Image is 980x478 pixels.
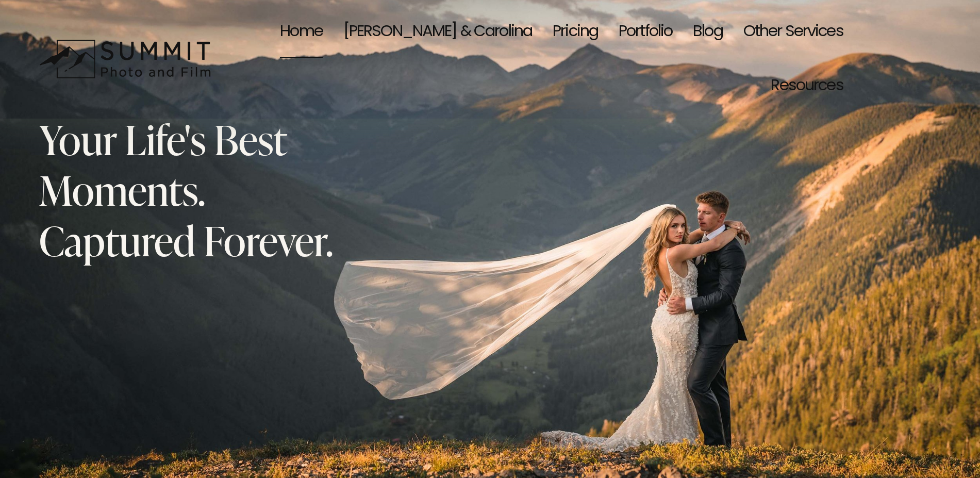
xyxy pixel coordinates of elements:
[553,5,598,59] a: Pricing
[693,5,723,59] a: Blog
[619,5,672,59] a: Portfolio
[280,5,323,59] a: Home
[343,5,532,59] a: [PERSON_NAME] & Carolina
[743,7,843,58] span: Other Services
[743,5,843,59] a: folder dropdown
[771,59,843,113] a: folder dropdown
[39,39,217,79] img: Summit Photo and Film
[39,113,374,265] h2: Your Life's Best Moments. Captured Forever.
[771,61,843,112] span: Resources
